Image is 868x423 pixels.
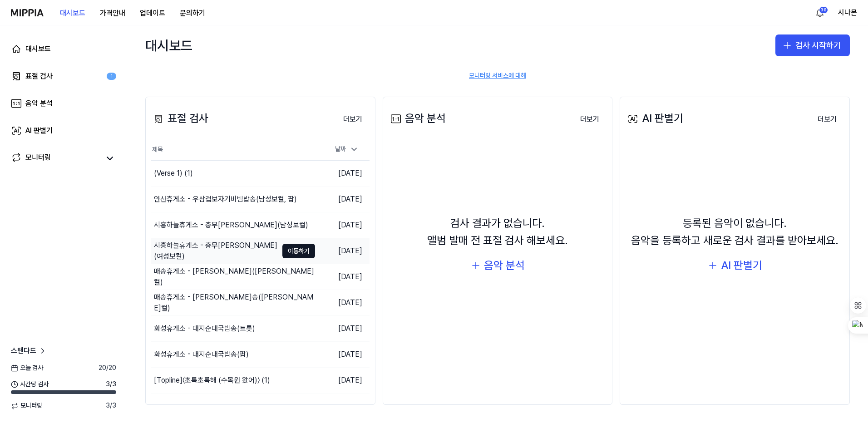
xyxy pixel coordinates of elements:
[25,125,53,136] div: AI 판별기
[154,266,315,288] div: 매송휴게소 - [PERSON_NAME]([PERSON_NAME]컬)
[315,316,370,342] td: [DATE]
[315,264,370,290] td: [DATE]
[106,380,116,389] span: 3 / 3
[154,323,255,334] div: 화성휴게소 - 대지순대국밥송(트롯)
[469,71,526,80] a: 모니터링 서비스에 대해
[107,73,116,80] div: 1
[573,110,607,128] button: 더보기
[151,139,315,161] th: 제목
[336,110,370,128] button: 더보기
[11,9,44,16] img: logo
[315,342,370,368] td: [DATE]
[106,401,116,410] span: 3 / 3
[707,257,762,274] button: AI 판별기
[315,212,370,238] td: [DATE]
[5,65,122,87] a: 표절 검사1
[470,257,525,274] button: 음악 분석
[154,375,270,386] div: [Topline] 〈초록초록해 (수목원 왔어)〉 (1)
[154,194,297,205] div: 안산휴게소 - 우삼겹보자기비빔밥송(남성보컬, 팝)
[331,142,362,157] div: 날짜
[151,110,208,127] div: 표절 검사
[93,4,133,22] button: 가격안내
[53,4,93,22] button: 대시보드
[133,0,173,25] a: 업데이트
[626,110,683,127] div: AI 판별기
[573,109,607,128] a: 더보기
[154,168,193,179] div: (Verse 1) (1)
[315,161,370,187] td: [DATE]
[154,349,249,360] div: 화성휴게소 - 대지순대국밥송(팝)
[427,215,568,250] div: 검사 결과가 없습니다. 앨범 발매 전 표절 검사 해보세요.
[25,71,53,82] div: 표절 검사
[814,7,825,18] img: 알림
[315,238,370,264] td: [DATE]
[631,215,838,250] div: 등록된 음악이 없습니다. 음악을 등록하고 새로운 검사 결과를 받아보세요.
[282,244,315,258] button: 이동하기
[25,44,51,54] div: 대시보드
[838,7,857,18] button: 시나몬
[133,4,173,22] button: 업데이트
[11,380,49,389] span: 시간당 검사
[315,290,370,316] td: [DATE]
[389,110,446,127] div: 음악 분석
[25,98,53,109] div: 음악 분석
[173,4,212,22] button: 문의하기
[99,364,116,373] span: 20 / 20
[11,345,47,356] a: 스탠다드
[11,364,43,373] span: 오늘 검사
[11,401,42,410] span: 모니터링
[484,257,525,274] div: 음악 분석
[810,110,844,128] button: 더보기
[315,187,370,212] td: [DATE]
[813,5,827,20] button: 알림36
[810,109,844,128] a: 더보기
[5,38,122,60] a: 대시보드
[154,240,278,262] div: 시흥하늘휴게소 - 충무[PERSON_NAME](여성보컬)
[145,34,192,56] div: 대시보드
[154,292,315,314] div: 매송휴게소 - [PERSON_NAME]송([PERSON_NAME]컬)
[154,220,308,231] div: 시흥하늘휴게소 - 충무[PERSON_NAME](남성보컬)
[336,109,370,128] a: 더보기
[11,345,36,356] span: 스탠다드
[25,152,51,165] div: 모니터링
[721,257,762,274] div: AI 판별기
[819,6,828,14] div: 36
[5,93,122,114] a: 음악 분석
[5,120,122,142] a: AI 판별기
[11,152,100,165] a: 모니터링
[315,368,370,393] td: [DATE]
[775,34,850,56] button: 검사 시작하기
